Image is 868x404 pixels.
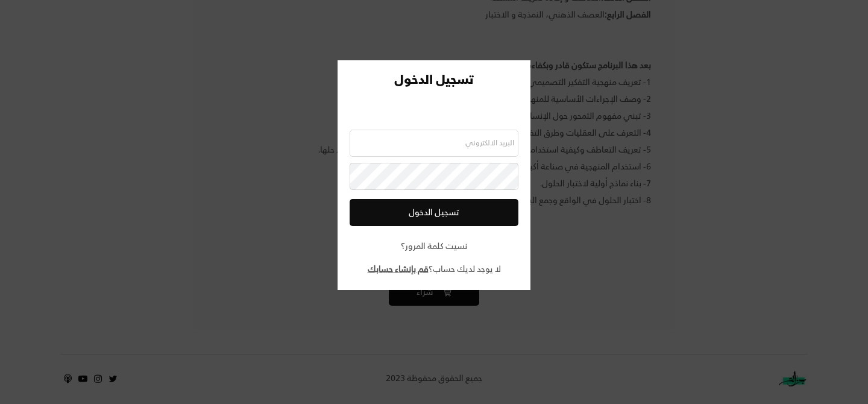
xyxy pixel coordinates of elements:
[350,261,518,278] div: لا يوجد لديك حساب؟
[368,263,429,276] u: قم بإنشاء حسابك
[350,238,518,255] div: نسيت كلمة المرور؟
[350,130,518,157] input: البريد الالكتروني
[350,199,518,226] button: تسجيل الدخول
[394,72,474,99] h5: تسجيل الدخول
